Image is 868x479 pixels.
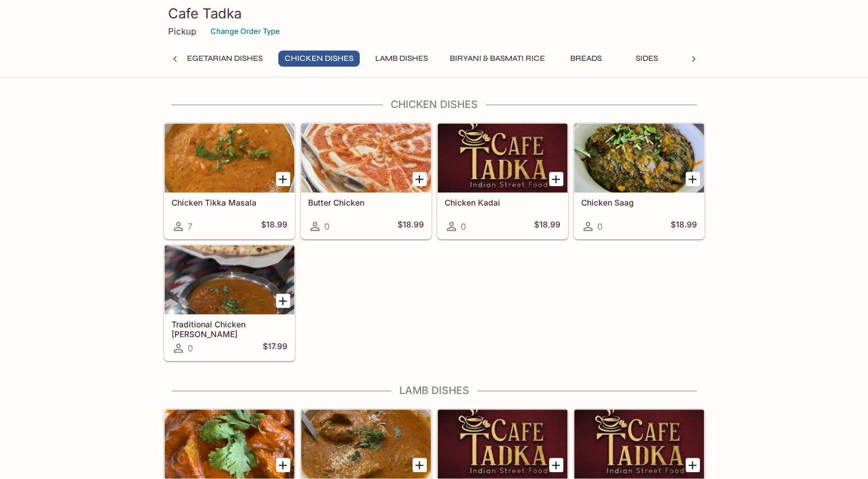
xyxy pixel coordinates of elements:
div: Butter Chicken [301,123,431,192]
span: 0 [461,221,466,232]
span: 7 [188,221,192,232]
p: Pickup [168,26,196,37]
a: Chicken Saag0$18.99 [574,123,704,239]
button: Sides [621,51,673,67]
a: Traditional Chicken [PERSON_NAME]0$17.99 [164,245,295,361]
button: Add Traditional Chicken Curry [276,293,290,308]
a: Butter Chicken0$18.99 [301,123,431,239]
h3: Cafe Tadka [168,5,700,22]
button: Breads [560,51,612,67]
div: Chicken Saag [574,123,704,192]
button: Add Lamb Curry [276,458,290,472]
div: Lamb Saag [438,410,567,478]
span: 0 [188,343,193,354]
h5: Chicken Kadai [445,198,560,207]
h5: $18.99 [671,219,697,233]
button: Lamb Dishes [369,51,434,67]
h5: $18.99 [398,219,424,233]
h5: $18.99 [534,219,560,233]
button: Add Lamb Saag [549,458,563,472]
span: 0 [324,221,329,232]
div: Lamb Kadai [574,410,704,478]
a: Chicken Kadai0$18.99 [437,123,568,239]
div: Lamb Tikka Massala [301,410,431,478]
button: Change Order Type [205,22,285,40]
div: Chicken Kadai [438,123,567,192]
h4: Chicken Dishes [164,98,705,111]
button: Add Lamb Tikka Massala [412,458,427,472]
button: Add Butter Chicken [412,172,427,186]
h5: Butter Chicken [308,198,424,207]
button: Add Chicken Saag [686,172,700,186]
button: Add Chicken Tikka Masala [276,172,290,186]
button: Add Chicken Kadai [549,172,563,186]
a: Chicken Tikka Masala7$18.99 [164,123,295,239]
button: Chicken Dishes [278,51,360,67]
h5: $17.99 [263,341,287,355]
span: 0 [597,221,602,232]
button: Add Lamb Kadai [686,458,700,472]
h5: $18.99 [261,219,287,233]
button: Vegetarian Dishes [176,51,269,67]
h5: Chicken Tikka Masala [172,198,287,207]
h4: Lamb Dishes [164,384,705,397]
div: Chicken Tikka Masala [165,123,294,192]
button: Biryani & Basmati Rice [443,51,551,67]
h5: Chicken Saag [581,198,697,207]
div: Lamb Curry [165,410,294,478]
div: Traditional Chicken Curry [165,245,294,314]
h5: Traditional Chicken [PERSON_NAME] [172,319,287,338]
